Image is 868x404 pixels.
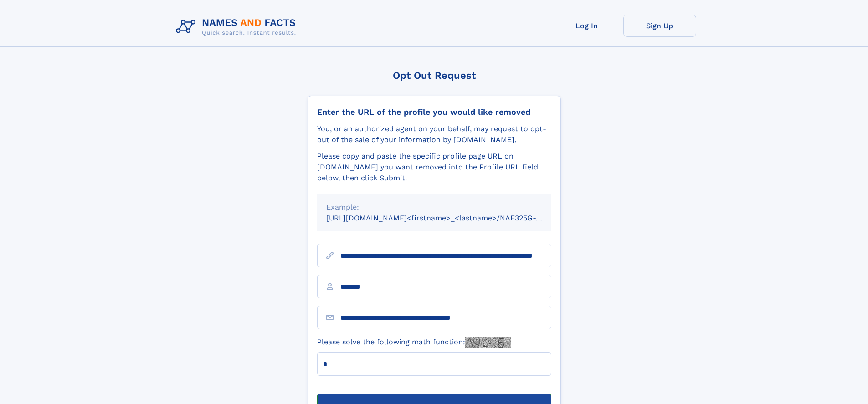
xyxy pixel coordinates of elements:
[308,70,561,81] div: Opt Out Request
[317,123,551,145] div: You, or an authorized agent on your behalf, may request to opt-out of the sale of your informatio...
[317,337,511,348] label: Please solve the following math function:
[172,15,303,39] img: Logo Names and Facts
[326,202,542,213] div: Example:
[623,15,696,37] a: Sign Up
[550,15,623,37] a: Log In
[317,151,551,184] div: Please copy and paste the specific profile page URL on [DOMAIN_NAME] you want removed into the Pr...
[326,214,569,222] small: [URL][DOMAIN_NAME]<firstname>_<lastname>/NAF325G-xxxxxxxx
[317,107,551,117] div: Enter the URL of the profile you would like removed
